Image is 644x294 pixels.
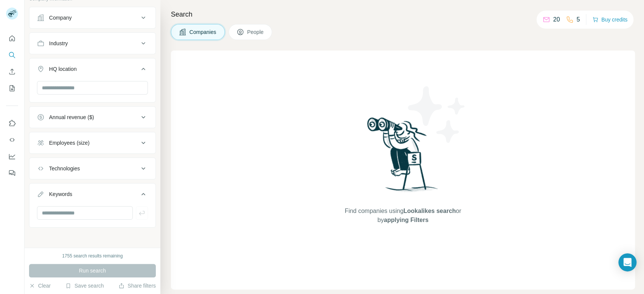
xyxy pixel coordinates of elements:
[29,185,155,206] button: Keywords
[403,208,456,214] span: Lookalikes search
[62,253,123,259] div: 1755 search results remaining
[29,9,155,27] button: Company
[6,166,18,180] button: Feedback
[364,115,442,199] img: Surfe Illustration - Woman searching with binoculars
[6,81,18,95] button: My lists
[247,28,264,36] span: People
[6,133,18,147] button: Use Surfe API
[171,9,635,20] h4: Search
[49,139,89,147] div: Employees (size)
[49,190,72,198] div: Keywords
[618,253,636,271] div: Open Intercom Messenger
[592,14,627,25] button: Buy credits
[384,217,428,223] span: applying Filters
[576,15,580,24] p: 5
[29,60,155,81] button: HQ location
[6,48,18,62] button: Search
[6,150,18,163] button: Dashboard
[49,65,77,73] div: HQ location
[343,207,463,225] span: Find companies using or by
[49,14,72,21] div: Company
[6,32,18,45] button: Quick start
[189,28,217,36] span: Companies
[118,282,156,289] button: Share filters
[65,282,104,289] button: Save search
[29,134,155,152] button: Employees (size)
[49,165,80,172] div: Technologies
[29,108,155,126] button: Annual revenue ($)
[29,159,155,178] button: Technologies
[553,15,560,24] p: 20
[6,116,18,130] button: Use Surfe on LinkedIn
[49,40,68,47] div: Industry
[6,65,18,78] button: Enrich CSV
[49,113,94,121] div: Annual revenue ($)
[29,282,51,289] button: Clear
[29,34,155,52] button: Industry
[403,81,471,149] img: Surfe Illustration - Stars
